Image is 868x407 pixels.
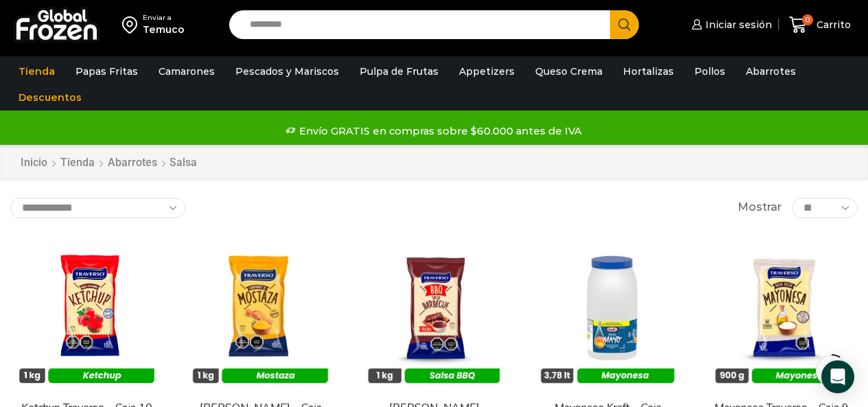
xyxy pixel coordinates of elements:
[702,18,772,32] span: Iniciar sesión
[452,58,521,84] a: Appetizers
[60,155,95,171] a: Tienda
[802,14,813,25] span: 0
[107,155,158,171] a: Abarrotes
[688,58,732,84] a: Pollos
[69,58,145,84] a: Papas Fritas
[786,9,854,41] a: 0 Carrito
[739,58,803,84] a: Abarrotes
[610,10,639,39] button: Search button
[10,198,185,218] select: Pedido de la tienda
[688,11,772,38] a: Iniciar sesión
[738,200,782,216] span: Mostrar
[169,156,197,169] h1: Salsa
[143,23,185,36] div: Temuco
[12,58,62,84] a: Tienda
[353,58,445,84] a: Pulpa de Frutas
[152,58,222,84] a: Camarones
[20,155,48,171] a: Inicio
[20,155,197,171] nav: Breadcrumb
[122,13,143,36] img: address-field-icon.svg
[813,18,851,32] span: Carrito
[528,58,609,84] a: Queso Crema
[12,84,89,111] a: Descuentos
[616,58,681,84] a: Hortalizas
[228,58,346,84] a: Pescados y Mariscos
[821,360,854,393] div: Open Intercom Messenger
[143,13,185,23] div: Enviar a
